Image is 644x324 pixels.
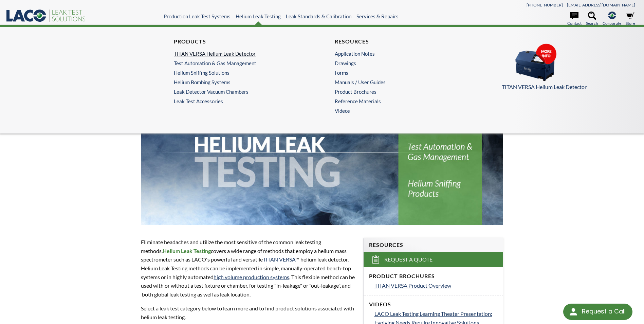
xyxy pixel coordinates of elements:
a: Videos [335,108,470,114]
a: Search [586,12,598,26]
div: Request a Call [563,304,632,320]
p: Eliminate headaches and utilize the most sensitive of the common leak testing methods. covers a w... [141,238,355,299]
a: [EMAIL_ADDRESS][DOMAIN_NAME] [567,2,635,7]
h4: Videos [369,301,497,308]
h4: Resources [369,241,497,249]
a: Reference Materials [335,98,466,104]
p: Select a leak test category below to learn more and to find product solutions associated with hel... [141,304,355,321]
a: Manuals / User Guides [335,79,466,85]
a: Product Brochures [335,89,466,95]
a: TITAN VERSA Product Overview [374,281,497,290]
a: TITAN VERSA Helium Leak Detector [174,51,306,57]
a: TITAN VERSA [263,256,295,263]
div: Request a Call [582,304,626,319]
a: [PHONE_NUMBER] [527,2,563,7]
a: Helium Sniffing Solutions [174,70,306,76]
h4: Product Brochures [369,273,497,280]
a: Drawings [335,60,466,66]
a: Application Notes [335,51,466,57]
p: TITAN VERSA Helium Leak Detector [502,83,631,91]
h4: Products [174,38,306,45]
a: Store [626,12,635,26]
a: Production Leak Test Systems [164,13,231,19]
a: Forms [335,70,466,76]
a: Helium Bombing Systems [174,79,306,85]
a: Leak Standards & Calibration [286,13,351,19]
a: Leak Test Accessories [174,98,309,104]
img: Menu_Pods_TV.png [502,43,570,82]
a: Helium Leak Testing [236,13,281,19]
a: Contact [567,12,582,26]
strong: Helium Leak Testing [163,248,211,254]
img: round button [568,306,579,317]
a: Services & Repairs [356,13,399,19]
a: Request a Quote [364,252,503,267]
a: Leak Detector Vacuum Chambers [174,89,306,95]
span: Corporate [603,20,621,26]
span: Request a Quote [384,256,433,263]
span: TITAN VERSA Product Overview [374,282,451,289]
h4: Resources [335,38,466,45]
a: Test Automation & Gas Management [174,60,306,66]
a: TITAN VERSA Helium Leak Detector [502,43,631,91]
img: Helium Leak Testing header [141,80,503,225]
a: high volume production systems [214,274,289,280]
